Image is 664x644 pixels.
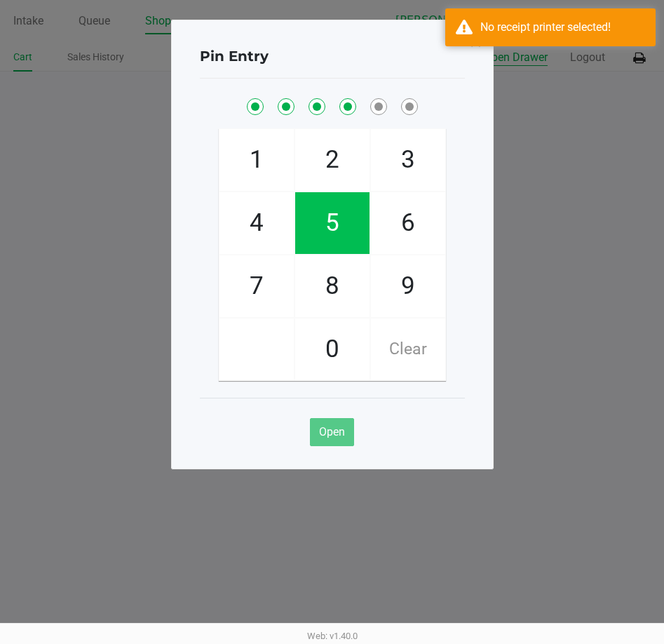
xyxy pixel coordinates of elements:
[371,192,445,254] span: 6
[219,192,294,254] span: 4
[295,255,370,317] span: 8
[219,255,294,317] span: 7
[371,255,445,317] span: 9
[200,46,269,67] h4: Pin Entry
[295,318,370,380] span: 0
[480,19,645,36] div: No receipt printer selected!
[219,129,294,191] span: 1
[295,129,370,191] span: 2
[371,318,445,380] span: Clear
[295,192,370,254] span: 5
[371,129,445,191] span: 3
[307,631,358,641] span: Web: v1.40.0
